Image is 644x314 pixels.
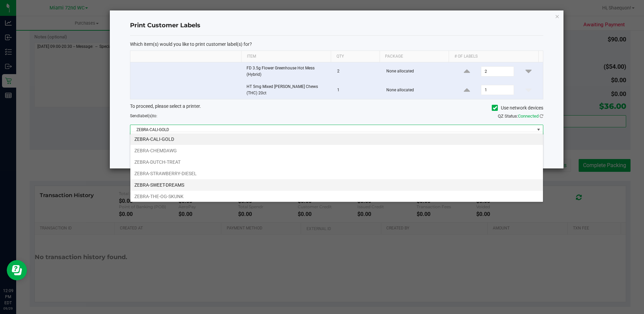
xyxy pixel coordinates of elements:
td: None allocated [382,81,452,99]
td: None allocated [382,62,452,81]
th: Package [380,51,449,62]
span: label(s) [139,114,153,118]
th: Qty [331,51,380,62]
span: ZEBRA-CALI-GOLD [130,125,535,134]
li: ZEBRA-CALI-GOLD [130,133,543,145]
span: QZ Status: [498,114,543,119]
li: ZEBRA-SWEET-DREAMS [130,179,543,191]
h4: Print Customer Labels [130,21,543,30]
td: 2 [333,62,382,81]
td: FD 3.5g Flower Greenhouse Hot Mess (Hybrid) [243,62,333,81]
div: To proceed, please select a printer. [125,103,548,113]
iframe: Resource center [7,260,27,280]
label: Use network devices [492,104,543,112]
li: ZEBRA-STRAWBERRY-DIESEL [130,168,543,179]
li: ZEBRA-CHEMDAWG [130,145,543,156]
td: 1 [333,81,382,99]
span: Send to: [130,114,157,118]
p: Which item(s) would you like to print customer label(s) for? [130,41,543,47]
th: Item [241,51,331,62]
span: Connected [518,114,539,119]
li: ZEBRA-DUTCH-TREAT [130,156,543,168]
th: # of labels [449,51,538,62]
td: HT 5mg Mixed [PERSON_NAME] Chews (THC) 20ct [243,81,333,99]
li: ZEBRA-THE-OG-SKUNK [130,191,543,202]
